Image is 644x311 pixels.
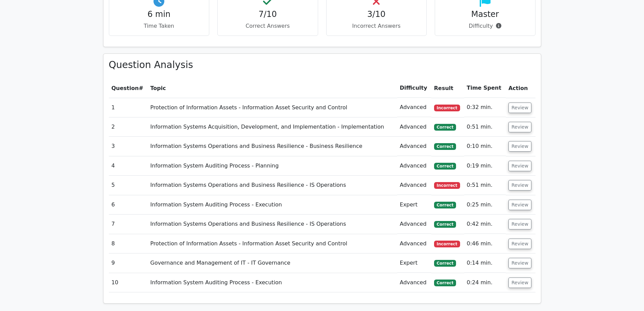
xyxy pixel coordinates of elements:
[508,180,531,191] button: Review
[148,176,397,195] td: Information Systems Operations and Business Resilience - IS Operations
[508,122,531,132] button: Review
[112,85,139,91] span: Question
[464,234,506,253] td: 0:46 min.
[434,124,456,131] span: Correct
[464,98,506,117] td: 0:32 min.
[397,117,431,137] td: Advanced
[508,219,531,229] button: Review
[434,163,456,170] span: Correct
[148,117,397,137] td: Information Systems Acquisition, Development, and Implementation - Implementation
[148,98,397,117] td: Protection of Information Assets - Information Asset Security and Control
[148,215,397,234] td: Information Systems Operations and Business Resilience - IS Operations
[508,103,531,113] button: Review
[397,156,431,176] td: Advanced
[223,22,312,30] p: Correct Answers
[148,156,397,176] td: Information System Auditing Process - Planning
[464,273,506,292] td: 0:24 min.
[434,241,460,247] span: Incorrect
[508,258,531,268] button: Review
[464,253,506,273] td: 0:14 min.
[464,137,506,156] td: 0:10 min.
[397,176,431,195] td: Advanced
[397,137,431,156] td: Advanced
[397,273,431,292] td: Advanced
[109,117,148,137] td: 2
[148,137,397,156] td: Information Systems Operations and Business Resilience - Business Resilience
[434,143,456,150] span: Correct
[397,234,431,253] td: Advanced
[440,9,530,19] h4: Master
[464,215,506,234] td: 0:42 min.
[508,161,531,171] button: Review
[397,253,431,273] td: Expert
[434,182,460,189] span: Incorrect
[464,195,506,215] td: 0:25 min.
[440,22,530,30] p: Difficulty
[397,79,431,98] th: Difficulty
[109,273,148,292] td: 10
[434,105,460,111] span: Incorrect
[109,234,148,253] td: 8
[431,79,464,98] th: Result
[508,141,531,152] button: Review
[109,253,148,273] td: 9
[109,176,148,195] td: 5
[115,9,204,19] h4: 6 min
[109,156,148,176] td: 4
[397,215,431,234] td: Advanced
[464,79,506,98] th: Time Spent
[148,273,397,292] td: Information System Auditing Process - Execution
[434,280,456,286] span: Correct
[508,200,531,210] button: Review
[115,22,204,30] p: Time Taken
[397,98,431,117] td: Advanced
[464,117,506,137] td: 0:51 min.
[148,234,397,253] td: Protection of Information Assets - Information Asset Security and Control
[223,9,312,19] h4: 7/10
[148,79,397,98] th: Topic
[109,137,148,156] td: 3
[397,195,431,215] td: Expert
[109,59,535,71] h3: Question Analysis
[464,176,506,195] td: 0:51 min.
[332,9,421,19] h4: 3/10
[434,221,456,228] span: Correct
[508,277,531,288] button: Review
[109,79,148,98] th: #
[109,215,148,234] td: 7
[434,260,456,267] span: Correct
[148,195,397,215] td: Information System Auditing Process - Execution
[506,79,535,98] th: Action
[109,98,148,117] td: 1
[148,253,397,273] td: Governance and Management of IT - IT Governance
[332,22,421,30] p: Incorrect Answers
[109,195,148,215] td: 6
[464,156,506,176] td: 0:19 min.
[508,239,531,249] button: Review
[434,202,456,208] span: Correct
